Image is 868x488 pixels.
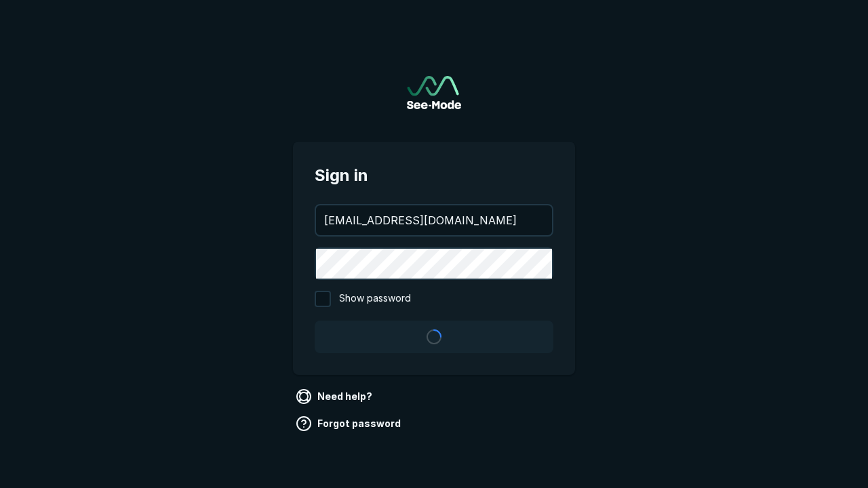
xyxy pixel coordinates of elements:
a: Forgot password [293,413,406,434]
img: See-Mode Logo [407,76,461,109]
span: Show password [339,291,411,307]
a: Go to sign in [407,76,461,109]
input: your@email.com [316,205,552,235]
span: Sign in [315,163,553,188]
a: Need help? [293,386,378,407]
